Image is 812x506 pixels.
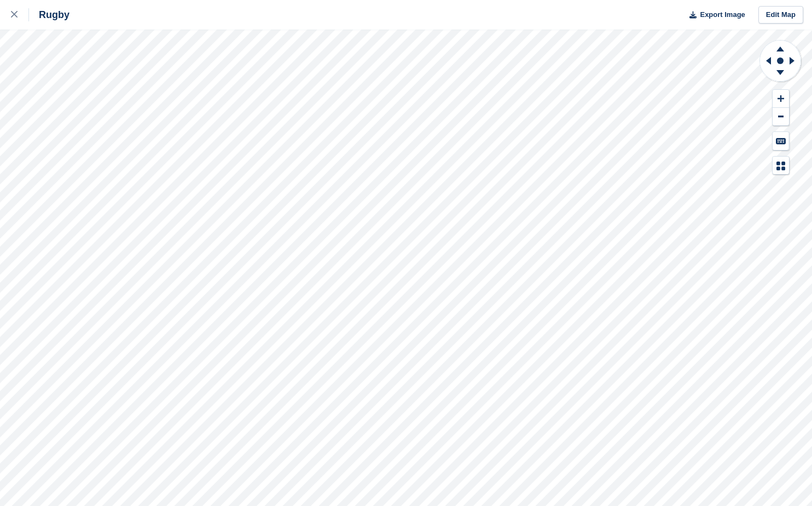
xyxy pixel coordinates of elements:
[773,132,789,150] button: Keyboard Shortcuts
[773,108,789,126] button: Zoom Out
[758,6,803,24] a: Edit Map
[29,8,69,21] div: Rugby
[773,157,789,175] button: Map Legend
[683,6,745,24] button: Export Image
[700,9,745,20] span: Export Image
[773,90,789,108] button: Zoom In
